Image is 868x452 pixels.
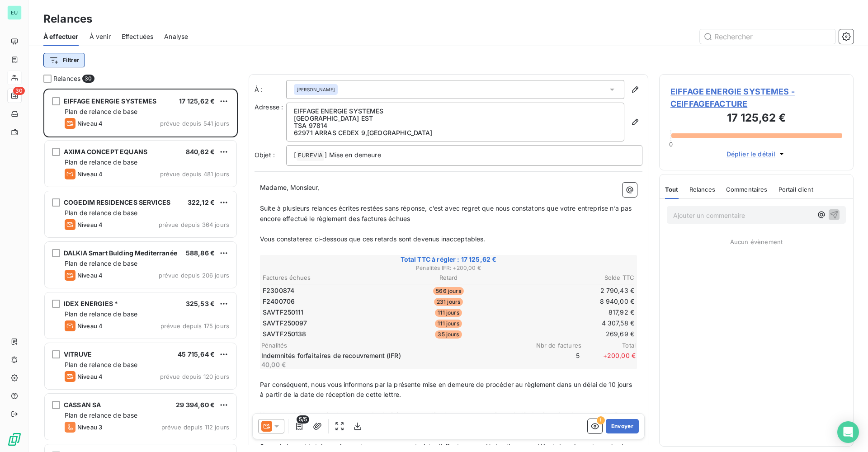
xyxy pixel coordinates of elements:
p: Indemnités forfaitaires de recouvrement (IFR) [261,351,524,360]
span: + 200,00 € [581,351,636,369]
span: 111 jours [435,320,462,328]
h3: Relances [43,11,92,27]
span: Total TTC à régler : 17 125,62 € [261,255,636,264]
span: Plan de relance de base [65,158,137,166]
span: SAVTF250111 [263,308,304,317]
span: 322,12 € [188,198,215,206]
span: Plan de relance de base [65,259,137,267]
span: F2300874 [263,286,294,295]
span: prévue depuis 364 jours [159,221,229,228]
span: Niveau 4 [77,322,103,330]
span: prévue depuis 206 jours [159,272,229,279]
button: Déplier le détail [724,149,789,159]
span: Plan de relance de base [65,108,137,115]
span: SAVTF250097 [263,319,307,328]
span: Relances [689,186,715,193]
a: 30 [7,89,21,103]
td: 2 790,43 € [511,286,635,296]
span: Niveau 4 [77,221,103,228]
span: 30 [82,75,94,83]
span: [ [294,151,296,159]
td: 4 307,58 € [511,318,635,328]
span: Par conséquent, nous vous informons par la présente mise en demeure de procéder au règlement dans... [260,381,634,399]
div: Open Intercom Messenger [837,421,859,443]
span: F2400706 [263,297,295,306]
div: EU [7,5,22,20]
span: COGEDIM RESIDENCES SERVICES [64,198,170,206]
td: 269,69 € [511,329,635,339]
span: 45 715,64 € [178,350,215,358]
span: 5 [525,351,580,369]
img: Logo LeanPay [7,432,22,447]
span: Nous vous informons également que les intérêts au taux légal commenceront à courir dès la récepti... [260,411,634,429]
span: 30 [13,87,25,95]
span: Niveau 4 [77,170,103,178]
span: Niveau 4 [77,120,103,127]
span: 231 jours [434,298,463,306]
span: Pénalités IFR : + 200,00 € [261,264,636,272]
span: Plan de relance de base [65,310,137,318]
span: 588,86 € [186,249,215,257]
span: EIFFAGE ENERGIE SYSTEMES [64,97,157,105]
button: Filtrer [43,53,85,67]
span: Niveau 4 [77,373,103,380]
span: prévue depuis 541 jours [160,120,229,127]
p: EIFFAGE ENERGIE SYSTEMES [294,108,617,115]
p: 40,00 € [261,360,524,369]
span: Aucun évènement [730,238,783,245]
span: À effectuer [43,32,79,41]
span: Adresse : [255,103,283,111]
span: Pénalités [261,342,527,349]
p: TSA 97814 [294,122,617,129]
span: Vous constaterez ci-dessous que ces retards sont devenus inacceptables. [260,235,486,243]
p: 62971 ARRAS CEDEX 9 , [GEOGRAPHIC_DATA] [294,129,617,137]
span: CASSAN SA [64,401,101,409]
p: [GEOGRAPHIC_DATA] EST [294,115,617,122]
span: Plan de relance de base [65,209,137,217]
span: VITRUVE [64,350,92,358]
span: Total [581,342,636,349]
span: 17 125,62 € [179,97,215,105]
span: DALKIA Smart Bulding Mediterranée [64,249,177,257]
th: Solde TTC [511,273,635,282]
span: Portail client [778,186,813,193]
span: EIFFAGE ENERGIE SYSTEMES - CEIFFAGEFACTURE [670,85,842,110]
span: AXIMA CONCEPT EQUANS [64,148,147,155]
input: Rechercher [700,29,835,44]
span: 0 [669,141,673,148]
th: Factures échues [262,273,386,282]
div: grid [43,89,238,452]
span: 325,53 € [186,300,215,307]
span: ] Mise en demeure [325,151,381,159]
span: Analyse [164,32,188,41]
span: Niveau 4 [77,272,103,279]
label: À : [255,85,286,94]
td: 817,92 € [511,307,635,317]
span: Objet : [255,151,275,159]
span: À venir [90,32,111,41]
span: Tout [665,186,679,193]
span: Nbr de factures [527,342,581,349]
span: Suite à plusieurs relances écrites restées sans réponse, c’est avec regret que nous constatons qu... [260,204,634,222]
td: 8 940,00 € [511,297,635,306]
span: Madame, Monsieur, [260,184,320,191]
span: Déplier le détail [726,149,776,159]
span: 111 jours [435,309,462,317]
span: [PERSON_NAME] [297,86,335,93]
h3: 17 125,62 € [670,110,842,128]
span: Relances [53,74,80,83]
span: 5/5 [297,415,309,424]
span: prévue depuis 112 jours [161,424,229,431]
span: prévue depuis 175 jours [160,322,229,330]
span: 35 jours [435,330,462,339]
span: 840,62 € [186,148,215,155]
button: Envoyer [606,419,639,433]
span: Niveau 3 [77,424,102,431]
span: prévue depuis 481 jours [160,170,229,178]
span: IDEX ENERGIES * [64,300,118,307]
span: Commentaires [726,186,768,193]
span: Plan de relance de base [65,361,137,368]
span: SAVTF250138 [263,330,307,339]
span: 566 jours [433,287,463,295]
span: Plan de relance de base [65,411,137,419]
